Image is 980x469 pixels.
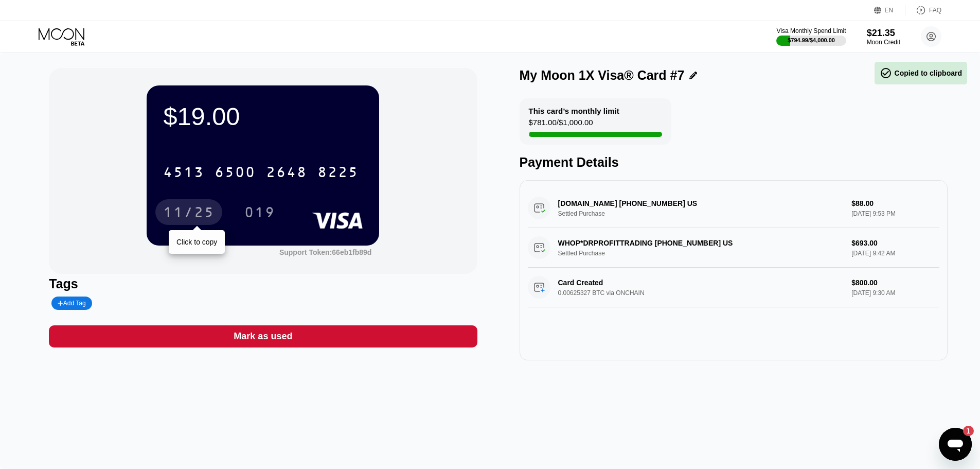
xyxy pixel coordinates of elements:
div: 019 [244,205,275,222]
div: FAQ [905,5,941,15]
div: 8225 [317,165,359,182]
div: Copied to clipboard [880,67,962,79]
div: My Moon 1X Visa® Card #7 [520,68,685,83]
iframe: Number of unread messages [953,426,974,436]
div: 11/25 [163,205,215,222]
div: 11/25 [155,199,222,225]
div: FAQ [929,7,941,14]
div: 019 [237,199,283,225]
div: $21.35Moon Credit [867,28,900,46]
div: $794.99 / $4,000.00 [788,37,835,43]
div: Payment Details [520,155,948,170]
div: EN [874,5,905,15]
div: 4513650026488225 [157,159,365,185]
div: 4513 [163,165,204,182]
div: Support Token: 66eb1fb89d [279,248,371,256]
div: $19.00 [163,102,363,131]
div: EN [885,7,894,14]
div: Mark as used [234,331,292,342]
div: Visa Monthly Spend Limit$794.99/$4,000.00 [776,27,846,46]
div: $21.35 [867,28,900,39]
div: Mark as used [49,325,477,348]
div: This card’s monthly limit [529,107,619,115]
div: Click to copy [176,238,217,246]
div: Visa Monthly Spend Limit [776,27,846,34]
div: $781.00 / $1,000.00 [529,118,593,132]
div: Add Tag [58,300,85,307]
div: 6500 [215,165,256,182]
iframe: Button to launch messaging window, 1 unread message [939,428,972,461]
span:  [880,67,892,79]
div: Support Token:66eb1fb89d [279,248,371,256]
div: Moon Credit [867,39,900,46]
div: 2648 [266,165,307,182]
div: Add Tag [51,297,92,310]
div: Tags [49,276,477,291]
